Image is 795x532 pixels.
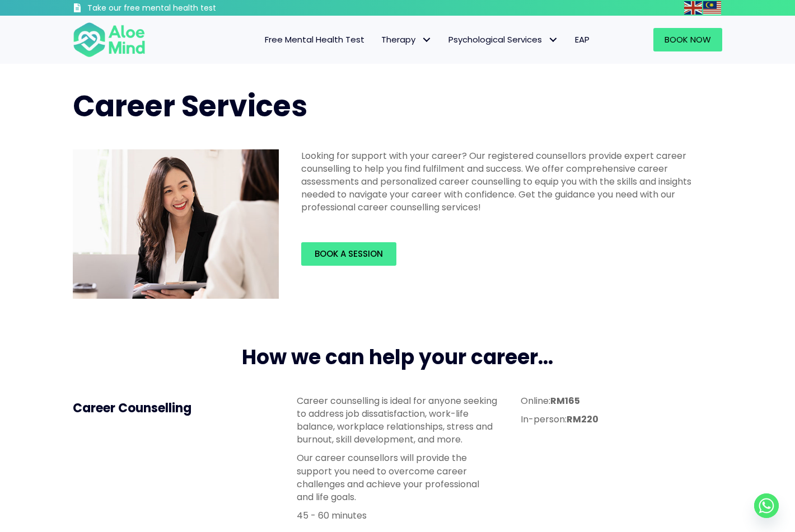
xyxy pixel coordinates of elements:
h4: Career Counselling [73,400,274,417]
span: Book a session [315,248,383,260]
span: EAP [575,34,590,45]
a: Book a session [301,242,396,266]
a: Psychological ServicesPsychological Services: submenu [440,28,567,51]
span: Free Mental Health Test [265,34,364,45]
img: en [684,1,702,15]
p: In-person: [521,413,722,426]
p: 45 - 60 minutes [297,509,498,522]
a: Book Now [653,28,722,51]
p: Online: [521,394,722,407]
span: Psychological Services: submenu [545,32,561,48]
img: Career counselling [73,149,279,299]
h3: Take our free mental health test [87,3,276,14]
span: Career Services [73,86,307,126]
span: Book Now [665,34,711,45]
span: Therapy: submenu [418,32,434,48]
p: Career counselling is ideal for anyone seeking to address job dissatisfaction, work-life balance,... [297,394,498,446]
img: ms [703,1,721,15]
span: Therapy [381,34,432,45]
p: Looking for support with your career? Our registered counsellors provide expert career counsellin... [301,149,715,214]
strong: RM165 [550,394,580,407]
a: English [684,1,703,14]
a: Malay [703,1,722,14]
strong: RM220 [567,413,598,426]
span: Psychological Services [448,34,558,45]
img: Aloe mind Logo [73,21,146,58]
a: EAP [567,28,598,51]
a: Take our free mental health test [73,3,276,16]
span: How we can help your career... [242,343,553,371]
p: Our career counsellors will provide the support you need to overcome career challenges and achiev... [297,451,498,503]
nav: Menu [160,28,598,51]
a: TherapyTherapy: submenu [373,28,440,51]
a: Free Mental Health Test [256,28,373,51]
a: Whatsapp [754,493,779,518]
